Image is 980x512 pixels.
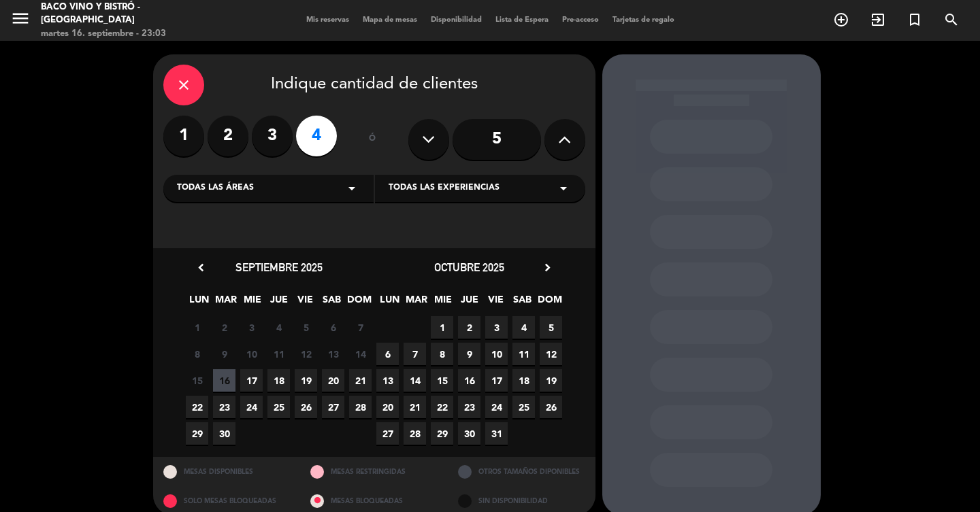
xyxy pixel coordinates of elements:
[252,116,293,156] label: 3
[448,457,595,486] div: OTROS TAMAÑOS DIPONIBLES
[606,16,681,24] span: Tarjetas de regalo
[943,12,960,28] i: search
[540,260,555,275] i: chevron_right
[163,116,204,156] label: 1
[214,292,237,314] span: MAR
[540,343,562,365] span: 12
[186,396,208,418] span: 22
[512,396,535,418] span: 25
[404,422,426,445] span: 28
[10,8,31,33] button: menu
[540,369,562,392] span: 19
[389,182,500,195] span: Todas las experiencias
[512,316,535,339] span: 4
[349,369,372,392] span: 21
[431,369,453,392] span: 15
[376,422,399,445] span: 27
[322,396,344,418] span: 27
[555,16,606,24] span: Pre-acceso
[458,396,480,418] span: 23
[349,343,372,365] span: 14
[906,12,923,28] i: turned_in_not
[153,457,301,486] div: MESAS DISPONIBLES
[489,16,555,24] span: Lista de Espera
[208,116,248,156] label: 2
[186,422,208,445] span: 29
[300,457,448,486] div: MESAS RESTRINGIDAS
[295,369,317,392] span: 19
[485,369,508,392] span: 17
[176,77,192,93] i: close
[404,369,426,392] span: 14
[405,292,427,314] span: MAR
[485,343,508,365] span: 10
[511,292,534,314] span: SAB
[322,369,344,392] span: 20
[376,343,399,365] span: 6
[431,316,453,339] span: 1
[350,116,395,163] div: ó
[485,316,508,339] span: 3
[235,260,323,274] span: septiembre 2025
[431,422,453,445] span: 29
[458,422,480,445] span: 30
[267,369,290,392] span: 18
[424,16,489,24] span: Disponibilidad
[540,316,562,339] span: 5
[41,27,235,41] div: martes 16. septiembre - 23:03
[213,422,235,445] span: 30
[458,316,480,339] span: 2
[404,396,426,418] span: 21
[295,396,317,418] span: 26
[213,369,235,392] span: 16
[240,316,263,339] span: 3
[10,8,31,29] i: menu
[240,396,263,418] span: 24
[267,343,290,365] span: 11
[188,292,210,314] span: LUN
[321,292,343,314] span: SAB
[294,292,316,314] span: VIE
[186,343,208,365] span: 8
[458,369,480,392] span: 16
[512,343,535,365] span: 11
[299,16,356,24] span: Mis reservas
[267,316,290,339] span: 4
[404,343,426,365] span: 7
[431,292,454,314] span: MIE
[434,260,504,274] span: octubre 2025
[431,343,453,365] span: 8
[833,12,849,28] i: add_circle_outline
[512,369,535,392] span: 18
[540,396,562,418] span: 26
[555,180,572,197] i: arrow_drop_down
[347,292,370,314] span: DOM
[458,343,480,365] span: 9
[267,292,290,314] span: JUE
[538,292,560,314] span: DOM
[376,369,399,392] span: 13
[177,182,254,195] span: Todas las áreas
[240,343,263,365] span: 10
[356,16,424,24] span: Mapa de mesas
[213,316,235,339] span: 2
[870,12,886,28] i: exit_to_app
[376,396,399,418] span: 20
[485,292,507,314] span: VIE
[295,316,317,339] span: 5
[349,316,372,339] span: 7
[213,396,235,418] span: 23
[296,116,337,156] label: 4
[186,316,208,339] span: 1
[240,369,263,392] span: 17
[485,422,508,445] span: 31
[267,396,290,418] span: 25
[322,343,344,365] span: 13
[163,65,585,105] div: Indique cantidad de clientes
[431,396,453,418] span: 22
[485,396,508,418] span: 24
[322,316,344,339] span: 6
[458,292,480,314] span: JUE
[194,260,208,275] i: chevron_left
[186,369,208,392] span: 15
